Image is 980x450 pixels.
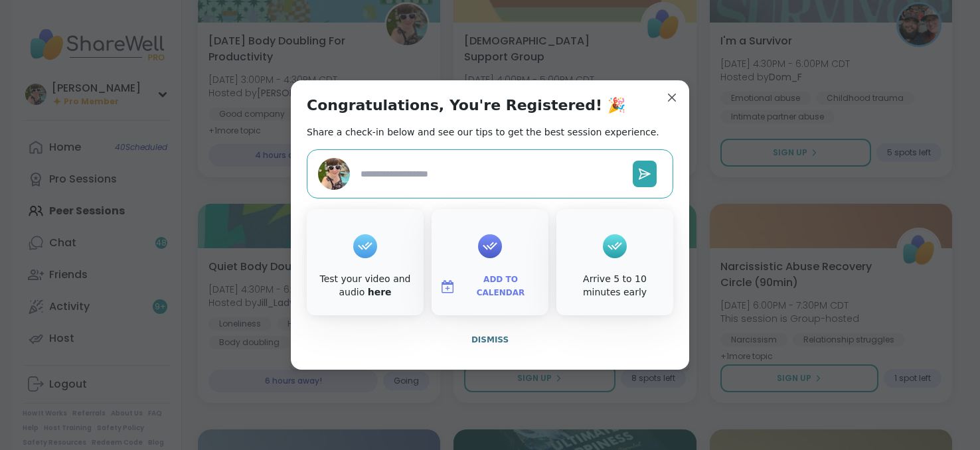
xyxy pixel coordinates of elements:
h2: Share a check-in below and see our tips to get the best session experience. [307,125,659,139]
button: Dismiss [307,326,673,354]
img: ShareWell Logomark [440,279,455,295]
div: Arrive 5 to 10 minutes early [559,273,671,299]
span: Add to Calendar [461,273,540,299]
div: Test your video and audio [309,273,421,299]
img: Adrienne_QueenOfTheDawn [318,158,350,190]
h1: Congratulations, You're Registered! 🎉 [307,96,625,115]
a: here [368,287,392,297]
span: Dismiss [471,335,509,344]
button: Add to Calendar [434,273,546,301]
